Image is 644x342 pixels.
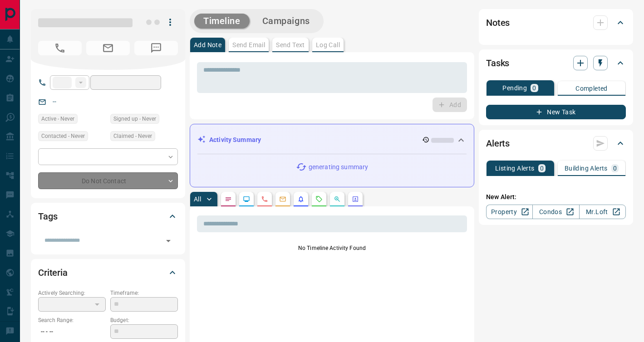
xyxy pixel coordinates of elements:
div: Activity Summary [197,132,467,148]
button: Timeline [194,14,250,29]
p: Add Note [194,42,221,48]
p: Activity Summary [209,135,261,145]
p: Listing Alerts [495,165,535,171]
a: Mr.Loft [579,205,626,219]
p: Building Alerts [565,165,608,171]
span: Signed up - Never [113,114,156,123]
svg: Agent Actions [352,195,359,203]
a: Property [486,205,533,219]
span: Active - Never [41,114,74,123]
p: generating summary [309,162,368,172]
div: Alerts [486,132,626,154]
span: No Email [86,41,130,55]
p: 0 [532,85,536,91]
div: Tasks [486,52,626,74]
h2: Notes [486,15,510,30]
div: Notes [486,12,626,34]
h2: Tasks [486,56,509,70]
div: Tags [38,205,178,227]
p: -- - -- [38,324,106,339]
svg: Notes [225,195,232,203]
p: Pending [502,85,527,91]
p: Actively Searching: [38,289,106,297]
span: Contacted - Never [41,132,85,141]
div: Do Not Contact [38,172,178,189]
h2: Alerts [486,136,510,151]
span: No Number [38,41,82,55]
p: Budget: [110,316,178,324]
p: New Alert: [486,192,626,202]
span: Claimed - Never [113,132,152,141]
p: Timeframe: [110,289,178,297]
svg: Requests [315,195,323,203]
p: 0 [540,165,544,171]
svg: Listing Alerts [297,195,305,203]
p: No Timeline Activity Found [197,244,467,252]
p: Completed [575,85,608,92]
h2: Tags [38,209,57,224]
svg: Opportunities [334,195,341,203]
button: Open [162,235,175,247]
h2: Criteria [38,265,68,280]
span: No Number [134,41,178,55]
a: Condos [532,205,579,219]
div: Criteria [38,262,178,283]
svg: Lead Browsing Activity [243,195,250,203]
a: -- [53,98,56,105]
p: All [194,196,201,202]
svg: Calls [261,195,268,203]
p: 0 [613,165,617,171]
p: Search Range: [38,316,106,324]
svg: Emails [279,195,286,203]
button: Campaigns [253,14,319,29]
button: New Task [486,105,626,119]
